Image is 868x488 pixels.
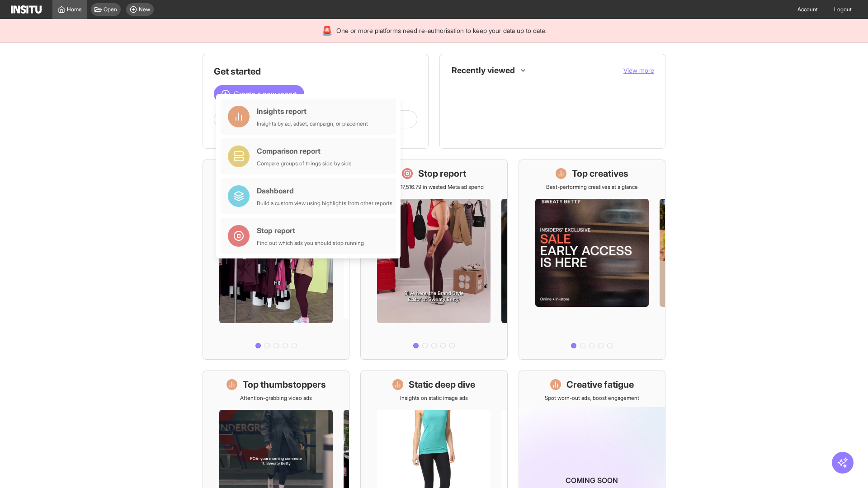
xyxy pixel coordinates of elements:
div: Build a custom view using highlights from other reports [257,200,392,207]
span: View more [623,66,654,74]
div: Find out which ads you should stop running [257,239,364,247]
a: Stop reportSave £17,516.79 in wasted Meta ad spend [360,160,507,360]
img: Logo [11,5,42,14]
h1: Get started [214,65,417,78]
span: Create a new report [234,89,297,99]
a: What's live nowSee all active ads instantly [203,160,349,360]
div: Dashboard [257,185,392,196]
h1: Top creatives [572,167,628,180]
div: Compare groups of things side by side [257,160,352,167]
h1: Top thumbstoppers [243,378,326,391]
div: Stop report [257,225,364,236]
a: Top creativesBest-performing creatives at a glance [519,160,665,360]
h1: Static deep dive [409,378,475,391]
button: Create a new report [214,85,304,103]
p: Insights on static image ads [400,394,468,402]
div: Insights report [257,106,368,117]
h1: Stop report [418,167,466,180]
button: View more [623,66,654,75]
p: Save £17,516.79 in wasted Meta ad spend [384,183,484,191]
div: Insights by ad, adset, campaign, or placement [257,120,368,127]
span: One or more platforms need re-authorisation to keep your data up to date. [336,26,547,35]
div: 🚨 [321,24,333,37]
span: Home [67,6,82,13]
p: Best-performing creatives at a glance [546,183,638,191]
p: Attention-grabbing video ads [240,394,312,402]
span: Open [104,6,117,13]
span: New [139,6,150,13]
div: Comparison report [257,145,352,156]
